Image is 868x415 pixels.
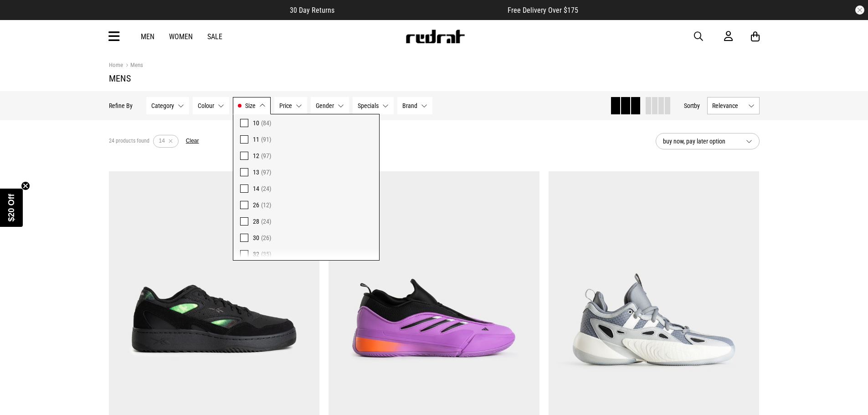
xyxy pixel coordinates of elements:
[261,136,271,143] span: (91)
[316,102,334,109] span: Gender
[694,102,700,109] span: by
[109,138,149,145] span: 24 products found
[141,32,154,41] a: Men
[261,119,271,127] span: (84)
[169,32,193,41] a: Women
[253,152,259,159] span: 12
[261,169,271,176] span: (97)
[146,97,189,114] button: Category
[253,234,259,241] span: 30
[261,152,271,159] span: (97)
[397,97,432,114] button: Brand
[198,102,214,109] span: Colour
[253,185,259,192] span: 14
[253,136,259,143] span: 11
[21,181,30,190] button: Close teaser
[253,201,259,209] span: 26
[109,102,133,109] p: Refine By
[261,234,271,241] span: (26)
[311,97,349,114] button: Gender
[684,100,700,111] button: Sortby
[253,169,259,176] span: 13
[261,201,271,209] span: (12)
[353,5,489,15] iframe: Customer reviews powered by Trustpilot
[707,97,760,114] button: Relevance
[7,194,16,221] span: $20 Off
[109,73,760,84] h1: Mens
[261,251,271,258] span: (35)
[207,32,222,41] a: Sale
[712,102,745,109] span: Relevance
[109,61,123,68] a: Home
[279,102,292,109] span: Price
[353,97,394,114] button: Specials
[358,102,379,109] span: Specials
[186,138,199,145] button: Clear
[663,136,739,147] span: buy now, pay later option
[508,6,578,15] span: Free Delivery Over $175
[656,133,760,149] button: buy now, pay later option
[253,251,259,258] span: 32
[159,138,165,144] span: 14
[233,97,271,114] button: Size
[261,218,271,225] span: (24)
[151,102,174,109] span: Category
[290,6,334,15] span: 30 Day Returns
[233,114,380,261] div: Size
[165,135,176,148] button: Remove filter
[405,30,465,43] img: Redrat logo
[123,61,143,70] a: Mens
[261,185,271,192] span: (24)
[274,97,307,114] button: Price
[253,119,259,127] span: 10
[7,4,35,31] button: Open LiveChat chat widget
[253,218,259,225] span: 28
[245,102,256,109] span: Size
[402,102,417,109] span: Brand
[193,97,229,114] button: Colour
